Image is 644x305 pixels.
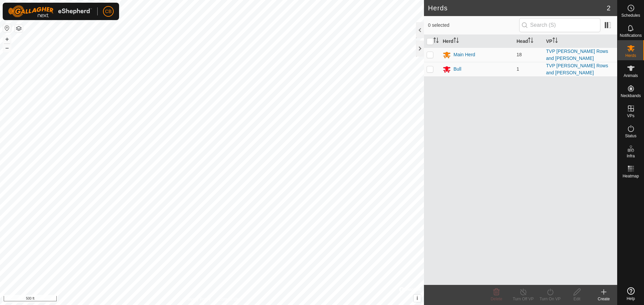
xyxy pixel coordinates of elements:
span: Infra [627,154,635,158]
p-sorticon: Activate to sort [433,39,439,44]
span: 2 [607,3,610,13]
a: TVP [PERSON_NAME] Rows and [PERSON_NAME] [546,49,608,61]
button: + [3,35,11,43]
span: Neckbands [621,94,641,98]
a: Help [618,285,644,303]
img: Gallagher Logo [8,5,92,17]
div: Create [590,296,617,302]
button: Map Layers [15,24,23,32]
th: Herd [440,35,514,48]
span: Status [625,134,636,138]
div: Turn Off VP [510,296,537,302]
a: Contact Us [219,296,238,302]
span: i [417,295,418,301]
th: Head [514,35,543,48]
a: Privacy Policy [185,296,211,302]
div: Bull [453,66,461,73]
button: Reset Map [3,24,11,32]
span: VPs [627,114,634,118]
button: – [3,44,11,52]
div: Turn On VP [537,296,563,302]
p-sorticon: Activate to sort [453,39,459,44]
div: Main Herd [453,51,475,58]
p-sorticon: Activate to sort [528,39,533,44]
h2: Herds [428,4,607,12]
th: VP [543,35,617,48]
span: Help [627,297,635,301]
input: Search (S) [519,18,600,32]
span: Schedules [621,13,640,17]
span: Notifications [620,33,642,37]
span: Delete [491,297,502,301]
span: Heatmap [623,174,639,178]
button: i [414,295,421,302]
span: Herds [625,54,636,58]
span: 1 [517,66,519,72]
a: TVP [PERSON_NAME] Rows and [PERSON_NAME] [546,63,608,75]
span: Animals [624,74,638,78]
span: CB [105,8,111,15]
span: 18 [517,52,522,57]
div: Edit [563,296,590,302]
span: 0 selected [428,22,519,29]
p-sorticon: Activate to sort [552,39,558,44]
